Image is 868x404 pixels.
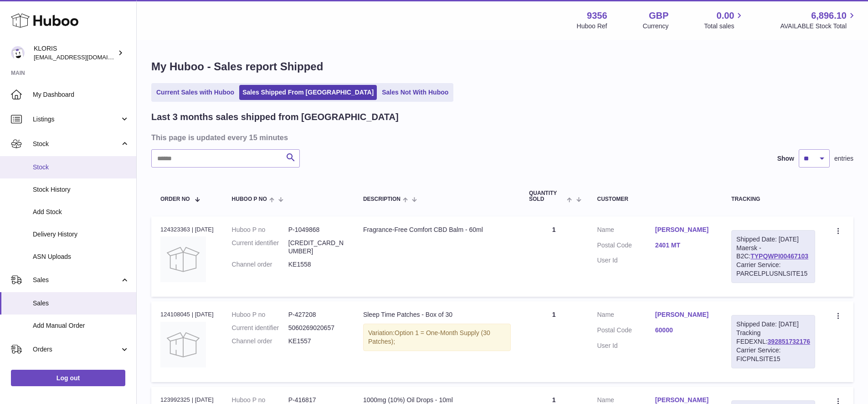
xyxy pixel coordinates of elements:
span: AVAILABLE Stock Total [780,22,857,31]
div: 124323363 | [DATE] [160,226,214,234]
h1: My Huboo - Sales report Shipped [151,59,853,74]
a: Log out [11,370,125,386]
strong: 9356 [587,10,607,22]
strong: GBP [649,10,668,22]
span: Quantity Sold [529,190,565,202]
span: [EMAIL_ADDRESS][DOMAIN_NAME] [34,53,134,61]
div: 124108045 | [DATE] [160,310,214,319]
dt: User Id [597,256,655,265]
a: [PERSON_NAME] [655,310,713,319]
div: Fragrance-Free Comfort CBD Balm - 60ml [363,226,511,234]
span: Option 1 = One-Month Supply (30 Patches); [368,329,490,345]
div: Sleep Time Patches - Box of 30 [363,310,511,319]
h3: This page is updated every 15 minutes [151,132,851,142]
span: Sales [33,276,120,284]
dd: P-1049868 [288,226,345,234]
td: 1 [520,301,588,382]
a: Sales Shipped From [GEOGRAPHIC_DATA] [239,85,377,100]
div: Maersk - B2C: [731,230,815,283]
div: Huboo Ref [577,22,607,31]
span: Sales [33,299,129,308]
img: no-photo.jpg [160,322,206,367]
dt: Channel order [232,337,288,346]
dt: Postal Code [597,326,655,337]
div: Tracking [731,196,815,202]
div: Carrier Service: FICPNLSITE15 [736,346,810,363]
dd: KE1557 [288,337,345,346]
span: 6,896.10 [811,10,847,22]
span: Huboo P no [232,196,267,202]
dd: [CREDIT_CARD_NUMBER] [288,239,345,256]
span: ASN Uploads [33,252,129,261]
span: Total sales [704,22,745,31]
span: Description [363,196,401,202]
dt: Huboo P no [232,226,288,234]
span: 0.00 [717,10,734,22]
dt: Name [597,310,655,321]
div: Shipped Date: [DATE] [736,320,810,329]
label: Show [777,154,794,163]
div: KLORIS [34,44,116,62]
span: entries [834,154,853,163]
div: Currency [643,22,669,31]
a: 392851732176 [768,338,810,345]
span: Stock [33,163,129,172]
div: 123992325 | [DATE] [160,396,214,404]
a: 60000 [655,326,713,335]
span: Listings [33,115,120,124]
dt: User Id [597,341,655,350]
div: Carrier Service: PARCELPLUSNLSITE15 [736,261,810,278]
span: Stock [33,140,120,148]
a: Current Sales with Huboo [153,85,237,100]
dt: Current identifier [232,239,288,256]
div: Variation: [363,324,511,351]
span: Add Stock [33,208,129,216]
dt: Postal Code [597,241,655,252]
td: 1 [520,216,588,297]
dt: Current identifier [232,324,288,332]
a: 6,896.10 AVAILABLE Stock Total [780,10,857,31]
div: Tracking FEDEXNL: [731,315,815,368]
span: My Dashboard [33,90,129,99]
a: 0.00 Total sales [704,10,745,31]
div: Customer [597,196,714,202]
span: Orders [33,345,120,354]
dd: 5060269020657 [288,324,345,332]
div: Shipped Date: [DATE] [736,235,810,244]
dt: Huboo P no [232,310,288,319]
dt: Channel order [232,260,288,269]
dt: Name [597,226,655,236]
dd: KE1558 [288,260,345,269]
h2: Last 3 months sales shipped from [GEOGRAPHIC_DATA] [151,111,399,123]
a: 2401 MT [655,241,713,250]
dd: P-427208 [288,310,345,319]
span: Stock History [33,185,129,194]
a: Sales Not With Huboo [379,85,452,100]
span: Order No [160,196,190,202]
span: Delivery History [33,230,129,239]
a: [PERSON_NAME] [655,226,713,234]
img: no-photo.jpg [160,236,206,282]
span: Add Manual Order [33,321,129,330]
a: TYPQWPI00467103 [750,252,808,260]
img: huboo@kloriscbd.com [11,46,25,60]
